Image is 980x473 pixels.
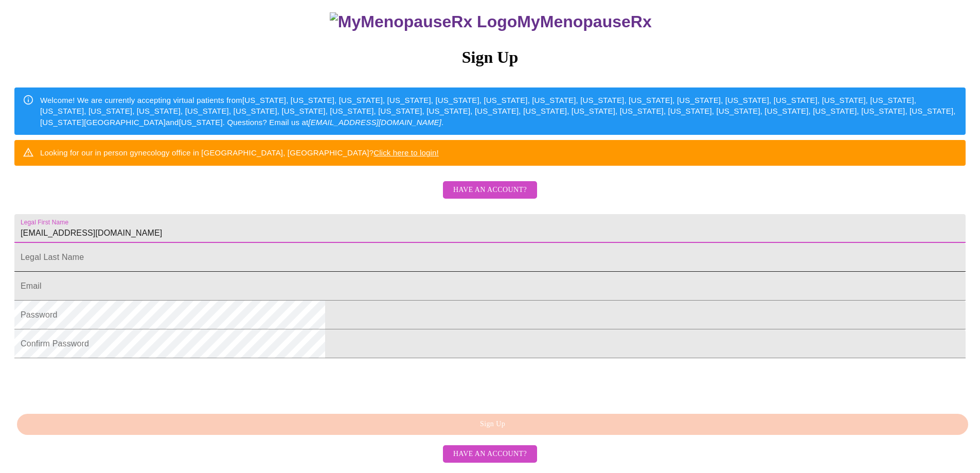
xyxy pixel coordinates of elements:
h3: Sign Up [14,48,966,67]
a: Click here to login! [373,148,439,157]
em: [EMAIL_ADDRESS][DOMAIN_NAME] [308,118,441,127]
iframe: reCAPTCHA [14,363,171,404]
span: Have an account? [453,184,527,197]
span: Have an account? [453,448,527,461]
button: Have an account? [443,445,537,463]
a: Have an account? [440,448,540,457]
h3: MyMenopauseRx [16,12,966,31]
div: Looking for our in person gynecology office in [GEOGRAPHIC_DATA], [GEOGRAPHIC_DATA]? [40,143,439,162]
button: Have an account? [443,181,537,199]
div: Welcome! We are currently accepting virtual patients from [US_STATE], [US_STATE], [US_STATE], [US... [40,91,957,132]
img: MyMenopauseRx Logo [330,12,517,31]
a: Have an account? [440,192,540,201]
